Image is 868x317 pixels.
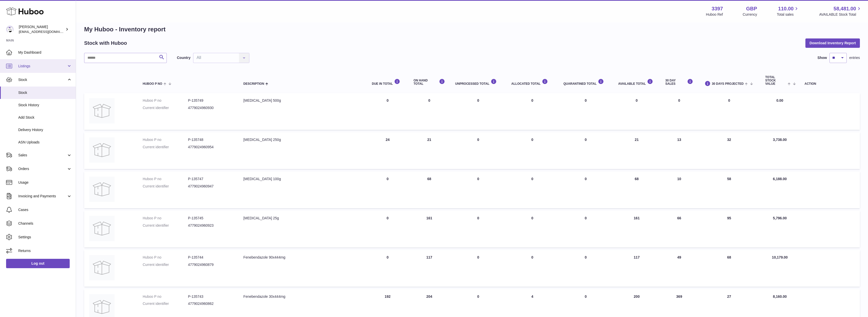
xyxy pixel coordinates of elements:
td: 0 [506,211,559,247]
td: 0 [367,250,408,287]
td: 117 [613,250,660,287]
td: 68 [698,250,760,287]
label: Show [818,55,827,60]
td: 0 [450,132,506,169]
span: Description [243,82,264,86]
dd: P-135749 [188,98,233,103]
span: Stock [18,90,72,95]
div: Fenebendazole 30x444mg [243,294,362,299]
dd: 4779024960879 [188,262,233,267]
dd: 4779024960862 [188,301,233,306]
a: Log out [6,259,70,268]
img: product image [89,98,115,123]
img: product image [89,255,115,280]
div: 30 DAY SALES [665,79,693,86]
button: Download Inventory Report [805,38,860,48]
td: 0 [613,93,660,130]
td: 10 [660,172,698,208]
div: QUARANTINED Total [563,79,608,86]
span: 0 [585,177,587,181]
div: Action [805,82,855,86]
span: 0.00 [776,98,783,102]
h1: My Huboo - Inventory report [84,25,860,33]
dt: Current identifier [143,145,188,150]
div: [MEDICAL_DATA] 100g [243,177,362,181]
td: 49 [660,250,698,287]
span: 6,188.00 [773,177,787,181]
div: [MEDICAL_DATA] 500g [243,98,362,103]
span: 0 [585,98,587,102]
td: 0 [367,211,408,247]
dt: Huboo P no [143,255,188,260]
dd: P-135747 [188,177,233,181]
dd: 4779024960923 [188,223,233,228]
span: Channels [18,221,72,226]
dt: Huboo P no [143,98,188,103]
span: Delivery History [18,128,72,132]
div: ALLOCATED Total [511,79,553,86]
span: [EMAIL_ADDRESS][DOMAIN_NAME] [19,30,75,34]
dt: Current identifier [143,301,188,306]
td: 0 [450,172,506,208]
td: 66 [660,211,698,247]
dt: Current identifier [143,223,188,228]
dd: 4779024960930 [188,105,233,110]
a: 58,481.00 AVAILABLE Stock Total [819,5,862,17]
span: 0 [585,138,587,142]
img: product image [89,177,115,202]
td: 0 [506,93,559,130]
span: Invoicing and Payments [18,194,67,199]
td: 95 [698,211,760,247]
td: 21 [613,132,660,169]
td: 0 [506,132,559,169]
td: 13 [660,132,698,169]
td: 68 [409,172,450,208]
dt: Huboo P no [143,177,188,181]
span: 30 DAYS PROJECTED [712,82,744,86]
dd: P-135748 [188,137,233,142]
div: Huboo Ref [706,12,723,17]
a: 110.00 Total sales [777,5,799,17]
span: Add Stock [18,115,72,120]
td: 0 [698,93,760,130]
span: Returns [18,248,72,253]
span: My Dashboard [18,50,72,55]
span: 58,481.00 [834,5,856,12]
div: AVAILABLE Total [618,79,655,86]
dt: Current identifier [143,184,188,189]
td: 0 [409,93,450,130]
td: 32 [698,132,760,169]
dd: P-135743 [188,294,233,299]
td: 0 [506,172,559,208]
span: Sales [18,153,67,158]
div: UNPROCESSED Total [455,79,501,86]
td: 161 [409,211,450,247]
span: 0 [585,255,587,259]
span: 3,738.00 [773,138,787,142]
dt: Huboo P no [143,137,188,142]
span: Stock History [18,103,72,108]
dt: Huboo P no [143,294,188,299]
span: 110.00 [778,5,793,12]
span: Usage [18,180,72,185]
span: Total sales [777,12,799,17]
dt: Current identifier [143,105,188,110]
dd: 4779024960947 [188,184,233,189]
dt: Huboo P no [143,216,188,221]
img: product image [89,137,115,163]
div: [MEDICAL_DATA] 250g [243,137,362,142]
span: 5,796.00 [773,216,787,220]
img: product image [89,216,115,241]
span: 8,160.00 [773,294,787,299]
strong: GBP [746,5,757,12]
label: Country [177,55,191,60]
td: 0 [506,250,559,287]
span: Listings [18,64,67,69]
span: Settings [18,235,72,240]
span: Stock [18,77,67,82]
div: [MEDICAL_DATA] 25g [243,216,362,221]
dd: P-135745 [188,216,233,221]
div: [PERSON_NAME] [19,25,64,34]
span: Cases [18,207,72,212]
div: Fenebendazole 90x444mg [243,255,362,260]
